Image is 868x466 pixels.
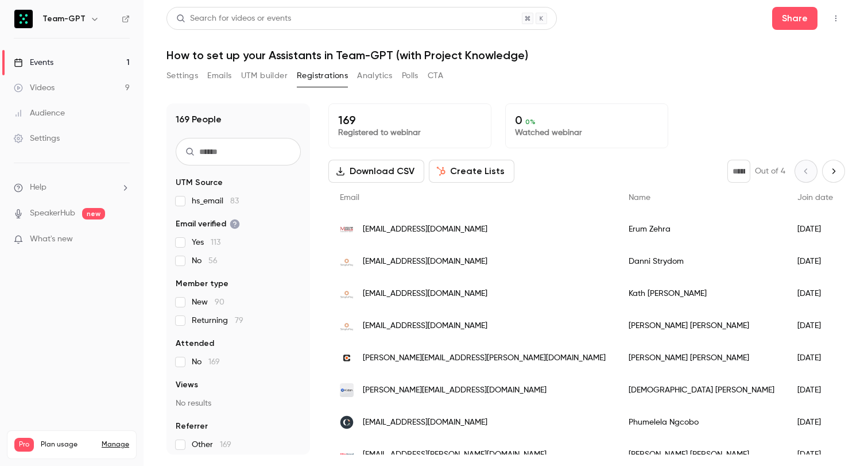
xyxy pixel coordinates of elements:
button: Polls [402,67,418,85]
span: 90 [215,298,224,306]
div: Audience [14,107,65,119]
div: Erum Zehra [617,213,786,245]
div: [DATE] [786,406,844,438]
li: help-dropdown-opener [14,182,130,194]
span: What's new [30,233,73,245]
div: Videos [14,82,55,94]
div: [DATE] [786,310,844,342]
span: Plan usage [41,440,95,449]
span: UTM Source [176,177,223,188]
span: Views [176,379,198,391]
span: Email verified [176,218,240,230]
span: 83 [230,197,239,205]
img: Team-GPT [14,10,33,28]
span: Yes [192,237,220,248]
span: No [192,255,218,267]
img: creativecfo.com [340,415,354,429]
section: facet-groups [176,177,301,450]
div: Kath [PERSON_NAME] [617,278,786,310]
div: Search for videos or events [176,13,291,25]
button: Registrations [297,67,348,85]
img: procore.com [340,351,354,365]
span: 0 % [525,118,536,126]
span: [EMAIL_ADDRESS][DOMAIN_NAME] [363,288,487,300]
span: [EMAIL_ADDRESS][DOMAIN_NAME] [363,256,487,268]
span: Returning [192,315,243,326]
img: allertravel.no [340,453,354,455]
span: 113 [211,238,220,247]
p: No results [176,398,301,409]
span: hs_email [192,195,239,207]
span: Email [340,194,359,202]
span: [EMAIL_ADDRESS][DOMAIN_NAME] [363,417,487,429]
span: Join date [797,194,833,202]
div: Settings [14,133,60,144]
div: Danni Strydom [617,245,786,278]
h1: How to set up your Assistants in Team-GPT (with Project Knowledge) [166,48,845,62]
span: [EMAIL_ADDRESS][DOMAIN_NAME] [363,224,487,236]
h1: 169 People [176,113,222,126]
div: [DEMOGRAPHIC_DATA] [PERSON_NAME] [617,374,786,406]
img: kidan.co [340,383,354,397]
button: Download CSV [328,160,424,183]
h6: Team-GPT [42,13,86,25]
p: 169 [338,113,482,127]
button: Analytics [357,67,393,85]
span: Member type [176,278,228,290]
span: [EMAIL_ADDRESS][PERSON_NAME][DOMAIN_NAME] [363,449,547,461]
span: new [82,208,105,219]
span: Help [30,182,46,194]
img: muslimmoms.ca [340,222,354,236]
div: [PERSON_NAME] [PERSON_NAME] [617,342,786,374]
button: CTA [428,67,443,85]
span: [PERSON_NAME][EMAIL_ADDRESS][PERSON_NAME][DOMAIN_NAME] [363,352,606,364]
span: Referrer [176,421,208,432]
span: 56 [208,257,218,265]
button: Settings [166,67,198,85]
p: Out of 4 [755,165,785,177]
p: 0 [515,113,658,127]
span: 79 [235,317,243,325]
div: [PERSON_NAME] [PERSON_NAME] [617,310,786,342]
button: Emails [207,67,231,85]
span: No [192,356,220,368]
img: simplepay.co.za [340,287,354,301]
span: Pro [14,438,34,452]
a: SpeakerHub [30,207,75,219]
div: Phumelela Ngcobo [617,406,786,438]
span: 169 [220,441,231,449]
div: [DATE] [786,374,844,406]
span: 169 [208,358,220,366]
img: simplepay.co.za [340,319,354,333]
button: Next page [822,160,845,183]
button: Create Lists [429,160,514,183]
button: UTM builder [241,67,288,85]
a: Manage [102,440,129,449]
span: New [192,296,224,308]
span: Name [629,194,650,202]
span: [PERSON_NAME][EMAIL_ADDRESS][DOMAIN_NAME] [363,384,547,396]
p: Watched webinar [515,127,658,138]
div: [DATE] [786,245,844,278]
div: [DATE] [786,278,844,310]
div: [DATE] [786,342,844,374]
span: [EMAIL_ADDRESS][DOMAIN_NAME] [363,320,487,332]
p: Registered to webinar [338,127,482,138]
button: Share [772,7,817,30]
div: Events [14,57,53,68]
div: [DATE] [786,213,844,245]
img: simplepay.co.za [340,255,354,268]
span: Other [192,439,231,450]
span: Attended [176,338,214,349]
